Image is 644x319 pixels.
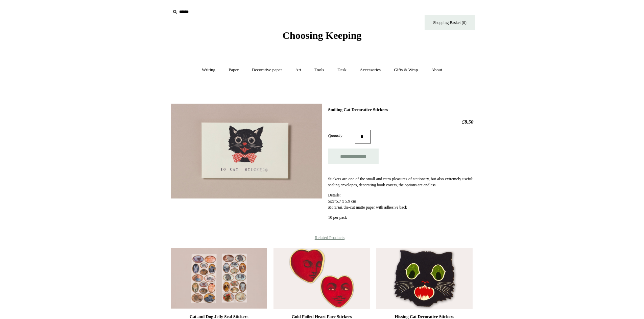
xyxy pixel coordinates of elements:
img: Hissing Cat Decorative Stickers [376,248,472,309]
h4: Related Products [153,235,491,240]
em: Size: [328,199,336,204]
a: Shopping Basket (0) [425,15,475,30]
span: die-cut m [343,205,359,210]
a: Hissing Cat Decorative Stickers Hissing Cat Decorative Stickers [376,248,472,309]
h2: £8.50 [328,119,473,125]
a: Art [289,61,307,79]
img: Smiling Cat Decorative Stickers [171,104,322,198]
span: Details: [328,193,340,197]
a: Gold Foiled Heart Face Stickers Gold Foiled Heart Face Stickers [273,248,369,309]
a: Accessories [354,61,387,79]
a: Cat and Dog Jelly Seal Stickers Cat and Dog Jelly Seal Stickers [171,248,267,309]
a: Tools [308,61,330,79]
a: Choosing Keeping [282,35,361,40]
a: Gifts & Wrap [388,61,424,79]
em: Material: [328,205,343,210]
p: Stickers are one of the small and retro pleasures of stationery, but also extremely useful: seali... [328,176,473,188]
a: About [425,61,448,79]
img: Cat and Dog Jelly Seal Stickers [171,248,267,309]
p: 10 per pack [328,214,473,220]
span: Choosing Keeping [282,30,361,41]
h1: Smiling Cat Decorative Stickers [328,107,473,112]
a: Paper [222,61,245,79]
p: 5.7 x 5.9 cm atte paper with adhesive back [328,192,473,210]
img: Gold Foiled Heart Face Stickers [273,248,369,309]
a: Writing [196,61,221,79]
a: Decorative paper [246,61,288,79]
a: Desk [331,61,353,79]
label: Quantity [328,133,355,139]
